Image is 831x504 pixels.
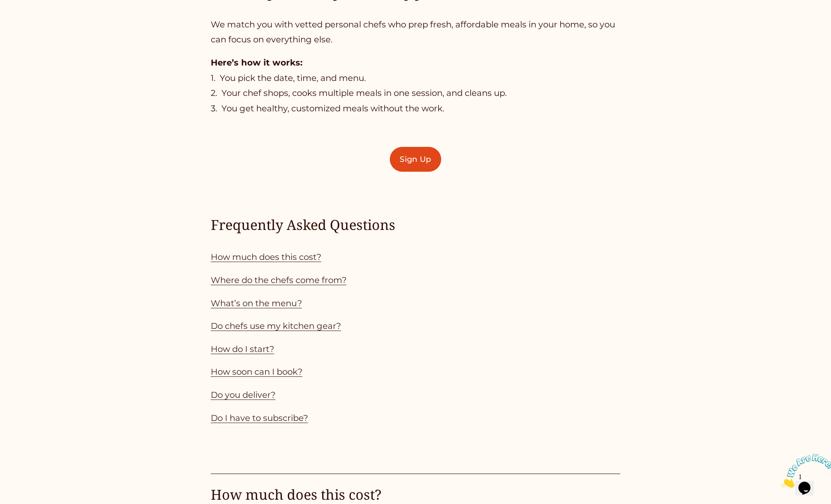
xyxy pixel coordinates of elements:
h4: Frequently Asked Questions [211,215,620,234]
strong: Here’s how it works: [211,57,302,68]
a: Sign Up [390,147,441,172]
a: Do I have to subscribe? [211,413,308,423]
a: How much does this cost? [211,252,321,262]
iframe: chat widget [778,450,831,491]
a: Where do the chefs come from? [211,275,347,285]
span: 1 [3,3,7,11]
img: Chat attention grabber [3,3,57,37]
a: How soon can I book? [211,367,302,377]
h4: How much does this cost? [211,485,620,504]
a: Do chefs use my kitchen gear? [211,321,341,331]
p: 1. You pick the date, time, and menu. 2. Your chef shops, cooks multiple meals in one session, an... [211,55,620,116]
a: Do you deliver? [211,390,275,400]
a: How do I start? [211,344,274,354]
a: What’s on the menu? [211,298,302,308]
p: We match you with vetted personal chefs who prep fresh, affordable meals in your home, so you can... [211,17,620,48]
